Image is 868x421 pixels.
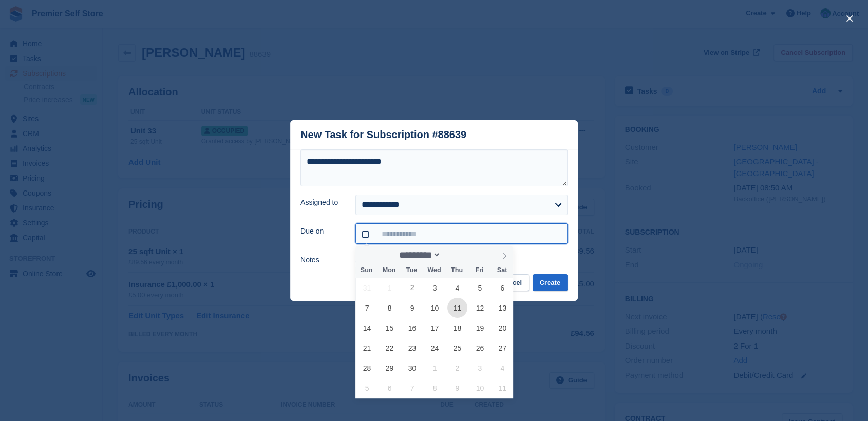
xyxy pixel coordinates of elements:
[470,338,490,358] span: September 26, 2025
[423,267,446,274] span: Wed
[357,318,377,338] span: September 14, 2025
[425,378,445,398] span: October 8, 2025
[380,298,400,318] span: September 8, 2025
[493,278,513,298] span: September 6, 2025
[470,378,490,398] span: October 10, 2025
[447,338,467,358] span: September 25, 2025
[470,358,490,378] span: October 3, 2025
[468,267,490,274] span: Fri
[380,358,400,378] span: September 29, 2025
[402,278,422,298] span: September 2, 2025
[357,298,377,318] span: September 7, 2025
[380,318,400,338] span: September 15, 2025
[447,278,467,298] span: September 4, 2025
[300,129,466,141] div: New Task for Subscription #88639
[425,278,445,298] span: September 3, 2025
[357,378,377,398] span: October 5, 2025
[493,298,513,318] span: September 13, 2025
[380,278,400,298] span: September 1, 2025
[357,278,377,298] span: August 31, 2025
[493,358,513,378] span: October 4, 2025
[300,226,343,237] label: Due on
[447,318,467,338] span: September 18, 2025
[355,267,378,274] span: Sun
[447,358,467,378] span: October 2, 2025
[378,267,401,274] span: Mon
[380,378,400,398] span: October 6, 2025
[402,298,422,318] span: September 9, 2025
[425,338,445,358] span: September 24, 2025
[395,250,441,260] select: Month
[493,318,513,338] span: September 20, 2025
[402,318,422,338] span: September 16, 2025
[490,267,513,274] span: Sat
[470,298,490,318] span: September 12, 2025
[533,274,568,291] button: Create
[425,318,445,338] span: September 17, 2025
[401,267,423,274] span: Tue
[470,278,490,298] span: September 5, 2025
[357,358,377,378] span: September 28, 2025
[402,338,422,358] span: September 23, 2025
[493,378,513,398] span: October 11, 2025
[441,250,473,260] input: Year
[300,255,343,265] label: Notes
[380,338,400,358] span: September 22, 2025
[300,197,343,208] label: Assigned to
[493,338,513,358] span: September 27, 2025
[402,358,422,378] span: September 30, 2025
[425,298,445,318] span: September 10, 2025
[470,318,490,338] span: September 19, 2025
[445,267,468,274] span: Thu
[841,10,858,27] button: close
[425,358,445,378] span: October 1, 2025
[447,378,467,398] span: October 9, 2025
[447,298,467,318] span: September 11, 2025
[357,338,377,358] span: September 21, 2025
[402,378,422,398] span: October 7, 2025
